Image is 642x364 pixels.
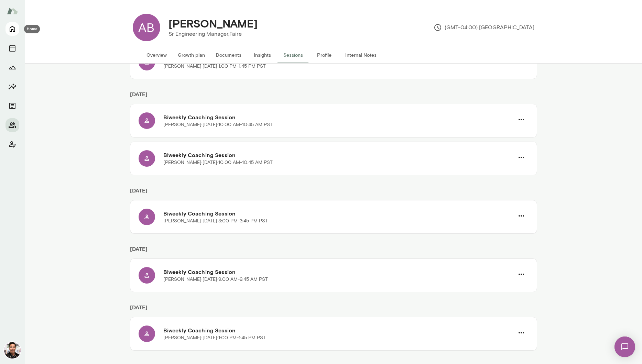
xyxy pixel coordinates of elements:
button: Internal Notes [340,47,382,63]
button: Client app [6,137,19,151]
button: Home [6,22,19,36]
button: Members [6,118,19,132]
div: AB [133,14,160,41]
p: [PERSON_NAME] · [DATE] · 1:00 PM-1:45 PM PST [163,63,266,70]
p: [PERSON_NAME] · [DATE] · 10:00 AM-10:45 AM PST [163,121,273,128]
button: Insights [6,80,19,93]
button: Profile [309,47,340,63]
p: Sr Engineering Manager, Faire [168,30,258,38]
p: [PERSON_NAME] · [DATE] · 9:00 AM-9:45 AM PST [163,276,268,283]
button: Sessions [278,47,309,63]
img: Mento [7,4,18,18]
button: Growth Plan [6,60,19,74]
button: Growth plan [172,47,210,63]
div: Home [24,25,40,33]
h4: [PERSON_NAME] [168,17,258,30]
h6: [DATE] [130,186,537,200]
img: Albert Villarde [4,342,21,359]
h6: Biweekly Coaching Session [163,326,514,334]
button: Overview [141,47,172,63]
h6: Biweekly Coaching Session [163,268,514,276]
h6: Biweekly Coaching Session [163,151,514,159]
button: Documents [6,99,19,113]
button: Sessions [6,41,19,55]
p: [PERSON_NAME] · [DATE] · 10:00 AM-10:45 AM PST [163,159,273,166]
h6: [DATE] [130,245,537,258]
h6: Biweekly Coaching Session [163,113,514,121]
p: (GMT-04:00) [GEOGRAPHIC_DATA] [434,23,534,32]
h6: [DATE] [130,303,537,317]
button: Documents [210,47,247,63]
button: Insights [247,47,278,63]
h6: Biweekly Coaching Session [163,209,514,218]
p: [PERSON_NAME] · [DATE] · 1:00 PM-1:45 PM PST [163,334,266,341]
p: [PERSON_NAME] · [DATE] · 3:00 PM-3:45 PM PST [163,218,268,224]
h6: [DATE] [130,90,537,104]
